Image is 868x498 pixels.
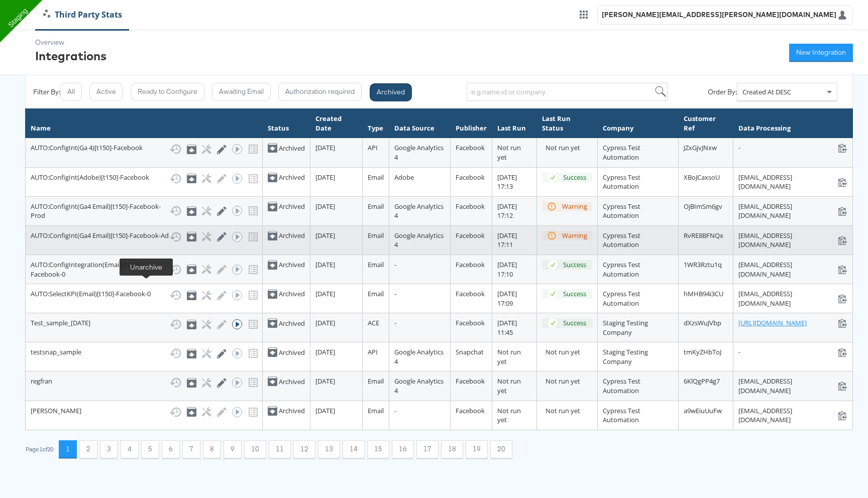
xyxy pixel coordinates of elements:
[684,406,722,415] span: a9wEiuUuFw
[279,289,305,299] div: Archived
[279,260,305,270] div: Archived
[31,318,257,330] div: Test_sample_[DATE]
[546,143,592,153] div: Not run yet
[79,440,97,458] button: 2
[789,44,853,62] button: New Integration
[31,260,257,279] div: AUTO:ConfigIntegration(Email)[t150]-Facebook-0
[31,406,257,418] div: [PERSON_NAME]
[603,377,640,395] span: Cypress Test Automation
[368,173,384,182] span: Email
[603,173,640,191] span: Cypress Test Automation
[362,109,389,138] th: Type
[278,83,362,101] button: Authorization required
[279,173,305,182] div: Archived
[35,47,106,64] div: Integrations
[89,83,123,101] button: Active
[537,109,597,138] th: Last Run Status
[733,109,853,138] th: Data Processing
[563,173,586,182] div: Success
[368,143,378,152] span: API
[497,173,517,191] span: [DATE] 17:13
[684,173,720,182] span: XBoJCaxsoU
[368,406,384,415] span: Email
[368,377,384,386] span: Email
[466,440,488,458] button: 19
[456,347,484,356] span: Snapchat
[368,231,384,240] span: Email
[456,260,485,269] span: Facebook
[343,440,365,458] button: 14
[684,347,721,356] span: tmKyZHbToJ
[603,347,648,366] span: Staging Testing Company
[368,260,384,269] span: Email
[121,440,139,458] button: 4
[679,109,733,138] th: Customer Ref
[279,348,305,357] div: Archived
[182,440,200,458] button: 7
[31,377,257,389] div: regfran
[456,143,485,152] span: Facebook
[603,318,648,337] span: Staging Testing Company
[269,440,291,458] button: 11
[546,377,592,386] div: Not run yet
[279,377,305,387] div: Archived
[490,440,512,458] button: 20
[392,440,414,458] button: 16
[441,440,463,458] button: 18
[497,318,517,337] span: [DATE] 11:45
[279,319,305,328] div: Archived
[394,202,444,220] span: Google Analytics 4
[456,406,485,415] span: Facebook
[394,318,396,327] span: -
[456,377,485,386] span: Facebook
[738,231,847,250] div: [EMAIL_ADDRESS][DOMAIN_NAME]
[318,440,340,458] button: 13
[315,406,335,415] span: [DATE]
[684,318,721,327] span: dXzsWuJVbp
[684,260,722,269] span: 1WR3Rztu1q
[684,377,720,386] span: 6KlQgPP4g7
[738,202,847,220] div: [EMAIL_ADDRESS][DOMAIN_NAME]
[456,289,485,298] span: Facebook
[456,173,485,182] span: Facebook
[59,440,77,458] button: 1
[603,289,640,308] span: Cypress Test Automation
[203,440,221,458] button: 8
[224,440,242,458] button: 9
[492,109,537,138] th: Last Run
[603,260,640,279] span: Cypress Test Automation
[31,143,257,155] div: AUTO:ConfigInt(Ga 4)[t150]-Facebook
[684,202,722,211] span: OjBImSm6gv
[31,289,257,301] div: AUTO:SelectKPI(Email)[t150]-Facebook-0
[279,231,305,240] div: Archived
[416,440,439,458] button: 17
[394,143,444,162] span: Google Analytics 4
[315,143,335,152] span: [DATE]
[467,83,668,101] input: e.g name,id or company
[738,347,847,357] div: -
[563,260,586,270] div: Success
[738,318,807,328] a: [URL][DOMAIN_NAME]
[394,260,396,269] span: -
[315,202,335,211] span: [DATE]
[563,289,586,299] div: Success
[315,260,335,269] span: [DATE]
[684,289,723,298] span: hMHB94i3CU
[684,231,723,240] span: RvRE8BFNQx
[708,87,737,97] div: Order By:
[394,289,396,298] span: -
[603,231,640,250] span: Cypress Test Automation
[497,231,517,250] span: [DATE] 17:11
[742,87,791,96] span: Created At DESC
[368,347,378,356] span: API
[562,202,587,211] div: Warning
[603,202,640,220] span: Cypress Test Automation
[602,10,836,20] div: [PERSON_NAME][EMAIL_ADDRESS][PERSON_NAME][DOMAIN_NAME]
[497,143,521,162] span: Not run yet
[33,87,60,97] div: Filter By:
[738,289,847,308] div: [EMAIL_ADDRESS][DOMAIN_NAME]
[394,377,444,395] span: Google Analytics 4
[310,109,363,138] th: Created Date
[497,289,517,308] span: [DATE] 17:09
[187,232,196,241] button: Unarchive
